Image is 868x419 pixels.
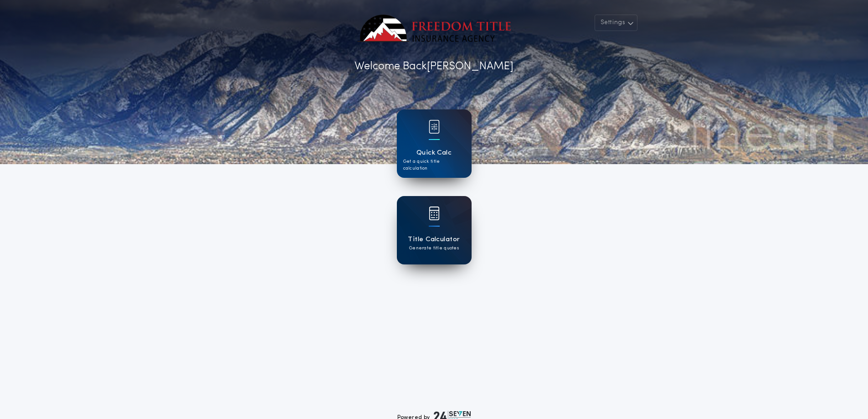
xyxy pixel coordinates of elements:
p: Welcome Back [PERSON_NAME] [354,58,514,75]
h1: Quick Calc [416,148,452,158]
p: Get a quick title calculation [403,158,465,172]
img: account-logo [357,15,511,42]
h1: Title Calculator [408,234,460,245]
img: card icon [429,120,440,134]
button: Settings [595,15,637,31]
p: Generate title quotes [409,245,459,252]
a: card iconTitle CalculatorGenerate title quotes [397,196,472,264]
a: card iconQuick CalcGet a quick title calculation [397,109,472,178]
img: card icon [429,207,440,220]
